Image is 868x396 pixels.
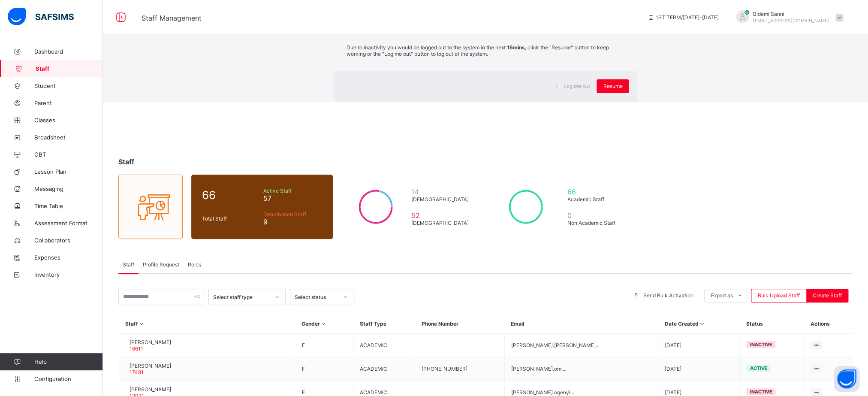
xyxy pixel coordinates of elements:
span: Create Staff [813,292,842,299]
span: Log me out [563,83,590,89]
span: [PERSON_NAME] [130,339,171,345]
span: Staff [118,157,134,166]
th: Date Created [658,314,740,334]
p: Due to inactivity you would be logged out to the system in the next , click the "Resume" button t... [347,44,624,57]
div: BidemiSanni [727,10,847,24]
i: Sort in Ascending Order [699,320,706,327]
span: Messaging [34,185,103,192]
span: 57 [263,194,322,203]
span: 16611 [130,345,143,352]
span: inactive [750,389,772,395]
img: safsims [8,8,74,26]
span: Classes [34,117,103,124]
span: Staff [123,261,134,268]
span: 14 [411,187,472,196]
span: [DEMOGRAPHIC_DATA] [411,220,472,226]
span: Broadsheet [34,134,103,141]
span: Student [34,82,103,89]
span: [DEMOGRAPHIC_DATA] [411,196,472,203]
span: Academic Staff [567,196,622,203]
span: Profile Request [143,261,179,268]
span: Help [34,358,102,365]
span: [PERSON_NAME] [130,386,171,393]
span: Roles [188,261,201,268]
span: Non Academic Staff [567,220,622,226]
div: Select status [295,293,338,300]
span: CBT [34,151,103,158]
th: Staff Type [353,314,415,334]
th: Gender [295,314,353,334]
strong: 15mins [507,44,525,51]
span: Send Bulk Activation [643,292,693,299]
i: Sort in Ascending Order [138,320,145,327]
span: Expenses [34,254,103,261]
span: [EMAIL_ADDRESS][DOMAIN_NAME] [753,18,829,23]
span: Assessment Format [34,220,103,227]
span: Active Staff [263,187,322,194]
td: F [295,333,353,357]
td: [PHONE_NUMBER] [415,357,504,381]
td: [PERSON_NAME].omi... [504,357,658,381]
td: ACADEMIC [353,357,415,381]
span: Deactivated Staff [263,211,322,218]
span: Lesson Plan [34,168,103,175]
span: [PERSON_NAME] [130,363,171,369]
span: Dashboard [34,48,103,55]
span: Time Table [34,203,103,209]
span: 66 [567,187,622,196]
i: Sort in Ascending Order [320,320,327,327]
span: 17481 [130,369,144,375]
span: Export as [711,292,733,299]
span: Bulk Upload Staff [758,292,800,299]
span: Collaborators [34,237,103,244]
span: 9 [263,218,322,226]
span: session/term information [647,14,719,21]
span: active [750,365,767,371]
span: 66 [202,188,259,202]
th: Phone Number [415,314,504,334]
div: Select staff type [213,293,270,300]
button: Open asap [834,366,859,392]
td: [PERSON_NAME].[PERSON_NAME]... [504,333,658,357]
td: F [295,357,353,381]
th: Actions [804,314,853,334]
th: Email [504,314,658,334]
div: Total Staff [200,213,261,224]
span: Parent [34,100,103,106]
span: Bidemi Sanni [753,11,829,17]
span: inactive [750,342,772,348]
th: Staff [119,314,295,334]
span: Staff Management [142,14,202,22]
td: [DATE] [658,357,740,381]
td: ACADEMIC [353,333,415,357]
td: [DATE] [658,333,740,357]
span: 52 [411,211,472,220]
span: Configuration [34,375,102,382]
span: Inventory [34,271,103,278]
th: Status [740,314,804,334]
span: Resume [603,83,622,89]
span: 0 [567,211,622,220]
span: Staff [36,65,103,72]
